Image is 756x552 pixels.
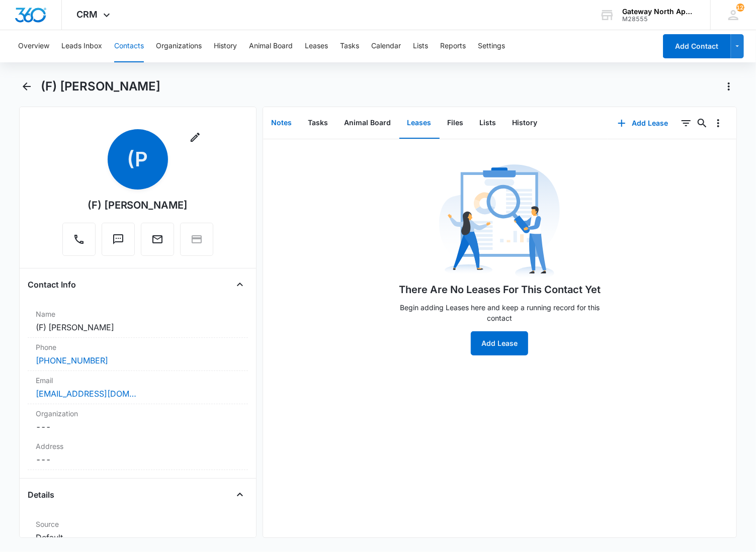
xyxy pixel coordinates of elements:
button: Tasks [340,30,359,62]
h4: Details [28,489,54,501]
p: Begin adding Leases here and keep a running record for this contact [394,302,605,323]
span: CRM [77,9,98,20]
div: Organization--- [28,404,248,437]
button: Organizations [156,30,202,62]
a: Text [102,238,135,247]
button: Filters [678,115,694,131]
div: Address--- [28,437,248,470]
img: No Data [439,161,560,282]
h1: (F) [PERSON_NAME] [41,79,160,94]
label: Email [36,375,240,386]
button: Settings [478,30,505,62]
dd: (F) [PERSON_NAME] [36,321,240,333]
button: Search... [694,115,710,131]
div: Name(F) [PERSON_NAME] [28,305,248,338]
button: Notes [264,108,300,139]
label: Name [36,309,240,319]
a: [PHONE_NUMBER] [36,354,108,366]
button: Overflow Menu [710,115,726,131]
button: Animal Board [249,30,293,62]
a: Email [141,238,174,247]
button: Calendar [371,30,401,62]
button: Actions [721,78,737,95]
button: Overview [18,30,49,62]
button: Close [232,277,248,293]
button: Add Lease [471,331,528,355]
button: Reports [440,30,466,62]
button: Leases [305,30,328,62]
button: Back [19,78,35,95]
label: Address [36,441,240,451]
button: Add Lease [608,111,678,135]
div: notifications count [736,4,744,12]
button: Contacts [114,30,144,62]
button: Files [440,108,472,139]
button: Leads Inbox [61,30,102,62]
a: Call [62,238,96,247]
button: Email [141,223,174,256]
span: (P [108,129,168,190]
button: Leases [399,108,440,139]
button: History [214,30,237,62]
button: Call [62,223,96,256]
button: Add Contact [663,34,731,58]
button: History [505,108,546,139]
button: Lists [472,108,505,139]
button: Tasks [300,108,337,139]
div: account id [622,16,696,23]
h4: Contact Info [28,279,76,291]
button: Text [102,223,135,256]
dd: Default [36,531,240,543]
button: Close [232,487,248,503]
button: Animal Board [337,108,399,139]
button: Lists [413,30,428,62]
div: SourceDefault [28,515,248,548]
div: account name [622,8,696,16]
h1: There Are No Leases For This Contact Yet [399,282,601,297]
label: Source [36,519,240,529]
label: Phone [36,342,240,352]
div: Phone[PHONE_NUMBER] [28,338,248,371]
label: Organization [36,408,240,419]
div: Email[EMAIL_ADDRESS][DOMAIN_NAME] [28,371,248,404]
dd: --- [36,421,240,433]
dd: --- [36,453,240,466]
a: [EMAIL_ADDRESS][DOMAIN_NAME] [36,388,136,400]
div: (F) [PERSON_NAME] [88,198,188,213]
span: 123 [736,4,744,12]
